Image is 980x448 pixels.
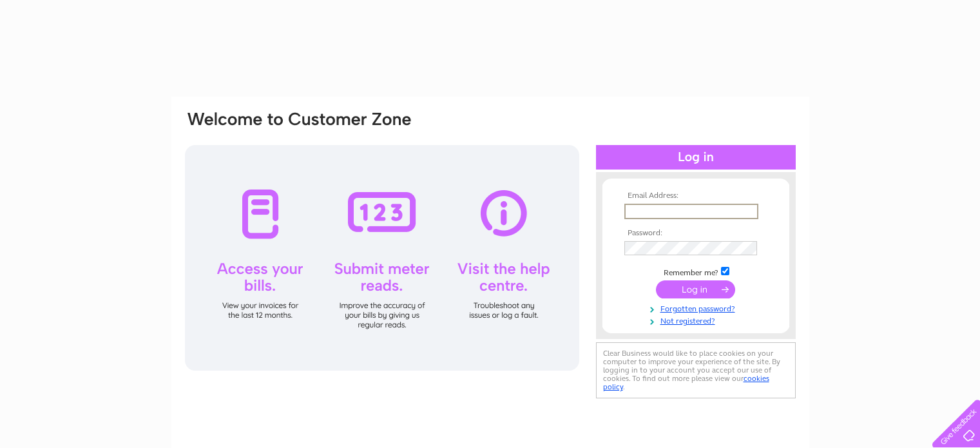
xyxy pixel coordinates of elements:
a: cookies policy [603,374,769,391]
div: Clear Business would like to place cookies on your computer to improve your experience of the sit... [596,342,796,398]
a: Not registered? [624,314,771,326]
th: Password: [621,229,771,238]
td: Remember me? [621,265,771,278]
input: Submit [656,280,735,298]
a: Forgotten password? [624,302,771,314]
th: Email Address: [621,191,771,200]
